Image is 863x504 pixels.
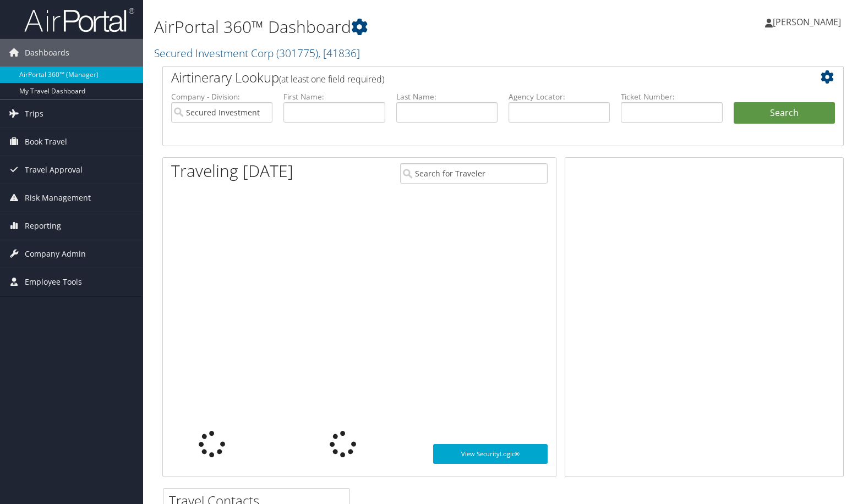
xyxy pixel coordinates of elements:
[154,15,619,38] h1: AirPortal 360™ Dashboard
[400,163,547,184] input: Search for Traveler
[24,7,134,33] img: airportal-logo.png
[25,212,61,240] span: Reporting
[279,73,384,85] span: (at least one field required)
[283,91,385,102] label: First Name:
[765,5,852,38] a: [PERSON_NAME]
[25,100,43,128] span: Trips
[25,39,69,67] span: Dashboards
[318,46,360,60] span: , [ 41836 ]
[25,240,86,268] span: Company Admin
[25,268,82,296] span: Employee Tools
[25,184,91,212] span: Risk Management
[734,102,835,124] button: Search
[171,159,293,182] h1: Traveling [DATE]
[773,16,841,28] span: [PERSON_NAME]
[396,91,498,102] label: Last Name:
[171,91,272,102] label: Company - Division:
[154,46,360,60] a: Secured Investment Corp
[276,46,318,60] span: ( 301775 )
[433,444,548,464] a: View SecurityLogic®
[621,91,722,102] label: Ticket Number:
[25,156,83,184] span: Travel Approval
[25,128,67,156] span: Book Travel
[171,68,778,87] h2: Airtinerary Lookup
[509,91,610,102] label: Agency Locator:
